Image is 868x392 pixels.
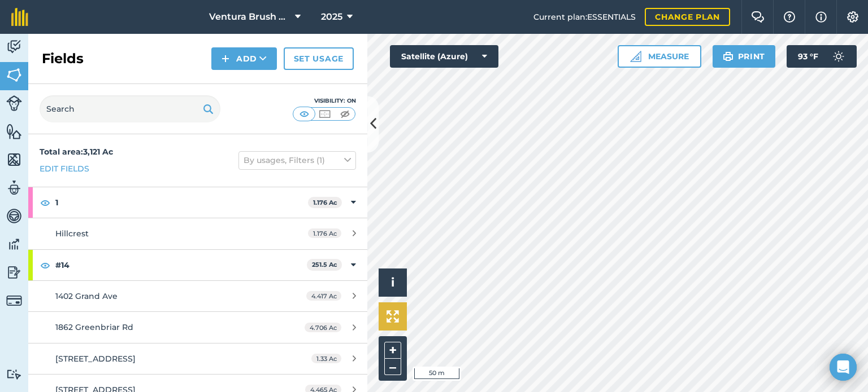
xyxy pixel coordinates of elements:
[313,199,337,206] strong: 1.176 Ac
[751,11,765,23] img: Two speech bubbles overlapping with the left bubble in the forefront
[209,10,290,24] span: Ventura Brush Goats
[55,228,89,239] span: Hillcrest
[40,258,50,272] img: svg+xml;base64,PHN2ZyB4bWxucz0iaHR0cDovL3d3dy53My5vcmcvMjAwMC9zdmciIHdpZHRoPSIxOCIgaGVpZ2h0PSIyNC...
[379,268,407,297] button: i
[42,50,84,68] h2: Fields
[846,11,860,23] img: A cog icon
[6,151,22,168] img: svg+xml;base64,PHN2ZyB4bWxucz0iaHR0cDovL3d3dy53My5vcmcvMjAwMC9zdmciIHdpZHRoPSI1NiIgaGVpZ2h0PSI2MC...
[305,323,341,332] span: 4.706 Ac
[830,354,857,381] div: Open Intercom Messenger
[783,11,796,23] img: A question mark icon
[11,8,28,26] img: fieldmargin Logo
[308,228,341,238] span: 1.176 Ac
[293,96,356,105] div: Visibility: On
[713,45,776,68] button: Print
[40,196,50,209] img: svg+xml;base64,PHN2ZyB4bWxucz0iaHR0cDovL3d3dy53My5vcmcvMjAwMC9zdmciIHdpZHRoPSIxOCIgaGVpZ2h0PSIyNC...
[40,95,220,122] input: Search
[618,45,701,68] button: Measure
[391,275,394,289] span: i
[203,102,214,116] img: svg+xml;base64,PHN2ZyB4bWxucz0iaHR0cDovL3d3dy53My5vcmcvMjAwMC9zdmciIHdpZHRoPSIxOSIgaGVpZ2h0PSIyNC...
[312,261,337,268] strong: 251.5 Ac
[238,151,356,169] button: By usages, Filters (1)
[338,108,352,120] img: svg+xml;base64,PHN2ZyB4bWxucz0iaHR0cDovL3d3dy53My5vcmcvMjAwMC9zdmciIHdpZHRoPSI1MCIgaGVpZ2h0PSI0MC...
[28,343,367,374] a: [STREET_ADDRESS]1.33 Ac
[6,293,22,309] img: svg+xml;base64,PD94bWwgdmVyc2lvbj0iMS4wIiBlbmNvZGluZz0idXRmLTgiPz4KPCEtLSBHZW5lcmF0b3I6IEFkb2JlIE...
[55,291,118,301] span: 1402 Grand Ave
[55,354,136,364] span: [STREET_ADDRESS]
[6,208,22,224] img: svg+xml;base64,PD94bWwgdmVyc2lvbj0iMS4wIiBlbmNvZGluZz0idXRmLTgiPz4KPCEtLSBHZW5lcmF0b3I6IEFkb2JlIE...
[211,47,277,70] button: Add
[827,45,850,68] img: svg+xml;base64,PD94bWwgdmVyc2lvbj0iMS4wIiBlbmNvZGluZz0idXRmLTgiPz4KPCEtLSBHZW5lcmF0b3I6IEFkb2JlIE...
[311,354,341,363] span: 1.33 Ac
[6,38,22,55] img: svg+xml;base64,PD94bWwgdmVyc2lvbj0iMS4wIiBlbmNvZGluZz0idXRmLTgiPz4KPCEtLSBHZW5lcmF0b3I6IEFkb2JlIE...
[787,45,857,68] button: 93 °F
[6,123,22,140] img: svg+xml;base64,PHN2ZyB4bWxucz0iaHR0cDovL3d3dy53My5vcmcvMjAwMC9zdmciIHdpZHRoPSI1NiIgaGVpZ2h0PSI2MC...
[6,95,22,111] img: svg+xml;base64,PD94bWwgdmVyc2lvbj0iMS4wIiBlbmNvZGluZz0idXRmLTgiPz4KPCEtLSBHZW5lcmF0b3I6IEFkb2JlIE...
[645,8,730,26] a: Change plan
[28,312,367,342] a: 1862 Greenbriar Rd4.706 Ac
[723,50,734,63] img: svg+xml;base64,PHN2ZyB4bWxucz0iaHR0cDovL3d3dy53My5vcmcvMjAwMC9zdmciIHdpZHRoPSIxOSIgaGVpZ2h0PSIyNC...
[297,108,311,120] img: svg+xml;base64,PHN2ZyB4bWxucz0iaHR0cDovL3d3dy53My5vcmcvMjAwMC9zdmciIHdpZHRoPSI1MCIgaGVpZ2h0PSI0MC...
[384,342,401,359] button: +
[815,10,827,24] img: svg+xml;base64,PHN2ZyB4bWxucz0iaHR0cDovL3d3dy53My5vcmcvMjAwMC9zdmciIHdpZHRoPSIxNyIgaGVpZ2h0PSIxNy...
[6,236,22,253] img: svg+xml;base64,PD94bWwgdmVyc2lvbj0iMS4wIiBlbmNvZGluZz0idXRmLTgiPz4KPCEtLSBHZW5lcmF0b3I6IEFkb2JlIE...
[40,147,113,157] strong: Total area : 3,121 Ac
[306,291,341,301] span: 4.417 Ac
[28,187,367,218] div: 11.176 Ac
[284,47,354,70] a: Set usage
[40,162,89,175] a: Edit fields
[318,108,332,120] img: svg+xml;base64,PHN2ZyB4bWxucz0iaHR0cDovL3d3dy53My5vcmcvMjAwMC9zdmciIHdpZHRoPSI1MCIgaGVpZ2h0PSI0MC...
[28,250,367,280] div: #14251.5 Ac
[798,45,818,68] span: 93 ° F
[533,11,636,23] span: Current plan : ESSENTIALS
[390,45,498,68] button: Satellite (Azure)
[387,310,399,323] img: Four arrows, one pointing top left, one top right, one bottom right and the last bottom left
[6,67,22,83] img: svg+xml;base64,PHN2ZyB4bWxucz0iaHR0cDovL3d3dy53My5vcmcvMjAwMC9zdmciIHdpZHRoPSI1NiIgaGVpZ2h0PSI2MC...
[630,51,641,62] img: Ruler icon
[6,264,22,281] img: svg+xml;base64,PD94bWwgdmVyc2lvbj0iMS4wIiBlbmNvZGluZz0idXRmLTgiPz4KPCEtLSBHZW5lcmF0b3I6IEFkb2JlIE...
[222,52,229,65] img: svg+xml;base64,PHN2ZyB4bWxucz0iaHR0cDovL3d3dy53My5vcmcvMjAwMC9zdmciIHdpZHRoPSIxNCIgaGVpZ2h0PSIyNC...
[6,179,22,196] img: svg+xml;base64,PD94bWwgdmVyc2lvbj0iMS4wIiBlbmNvZGluZz0idXRmLTgiPz4KPCEtLSBHZW5lcmF0b3I6IEFkb2JlIE...
[384,359,401,375] button: –
[55,187,308,218] strong: 1
[55,250,307,280] strong: #14
[28,218,367,249] a: Hillcrest1.176 Ac
[55,322,133,332] span: 1862 Greenbriar Rd
[321,10,342,24] span: 2025
[6,369,22,380] img: svg+xml;base64,PD94bWwgdmVyc2lvbj0iMS4wIiBlbmNvZGluZz0idXRmLTgiPz4KPCEtLSBHZW5lcmF0b3I6IEFkb2JlIE...
[28,281,367,311] a: 1402 Grand Ave4.417 Ac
